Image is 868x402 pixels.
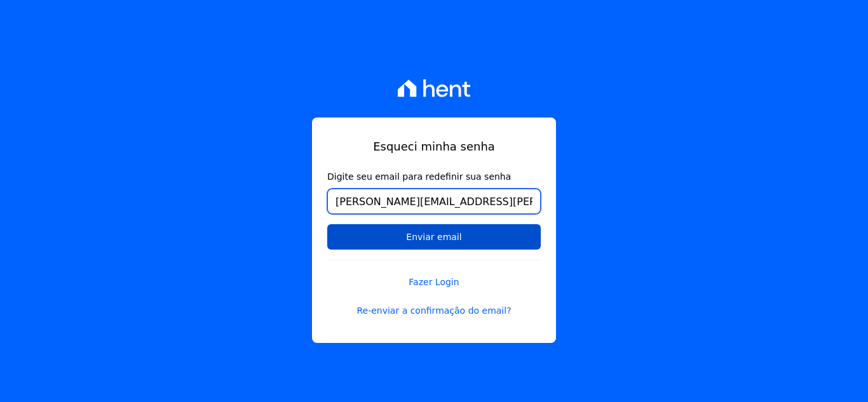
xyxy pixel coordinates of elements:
h1: Esqueci minha senha [327,138,541,155]
a: Fazer Login [327,260,541,289]
label: Digite seu email para redefinir sua senha [327,170,541,184]
a: Re-enviar a confirmação do email? [327,304,541,318]
input: Enviar email [327,224,541,250]
input: Email [327,189,541,214]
